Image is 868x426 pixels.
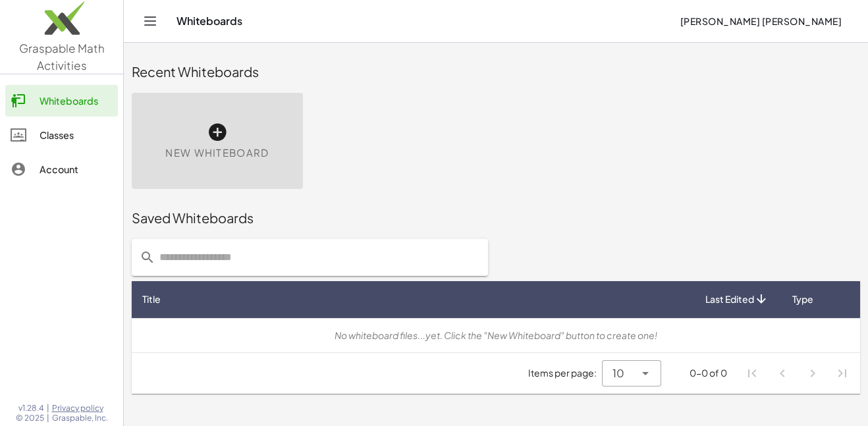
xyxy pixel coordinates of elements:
[16,413,44,423] span: © 2025
[19,41,105,72] span: Graspable Math Activities
[132,63,860,81] div: Recent Whiteboards
[142,292,161,306] span: Title
[792,292,813,306] span: Type
[5,153,118,185] a: Account
[40,127,113,143] div: Classes
[47,413,49,423] span: |
[680,15,842,27] span: [PERSON_NAME] [PERSON_NAME]
[140,11,161,32] button: Toggle navigation
[47,403,49,413] span: |
[738,358,857,388] nav: Pagination Navigation
[528,366,602,380] span: Items per page:
[40,93,113,109] div: Whiteboards
[52,403,108,413] a: Privacy policy
[142,329,850,342] div: No whiteboard files...yet. Click the "New Whiteboard" button to create one!
[5,119,118,151] a: Classes
[690,366,727,380] div: 0-0 of 0
[165,146,269,161] span: New Whiteboard
[5,85,118,117] a: Whiteboards
[52,413,108,423] span: Graspable, Inc.
[18,403,44,413] span: v1.28.4
[140,250,155,265] i: prepended action
[612,365,624,381] span: 10
[132,209,860,227] div: Saved Whiteboards
[669,9,852,33] button: [PERSON_NAME] [PERSON_NAME]
[40,161,113,177] div: Account
[705,292,754,306] span: Last Edited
